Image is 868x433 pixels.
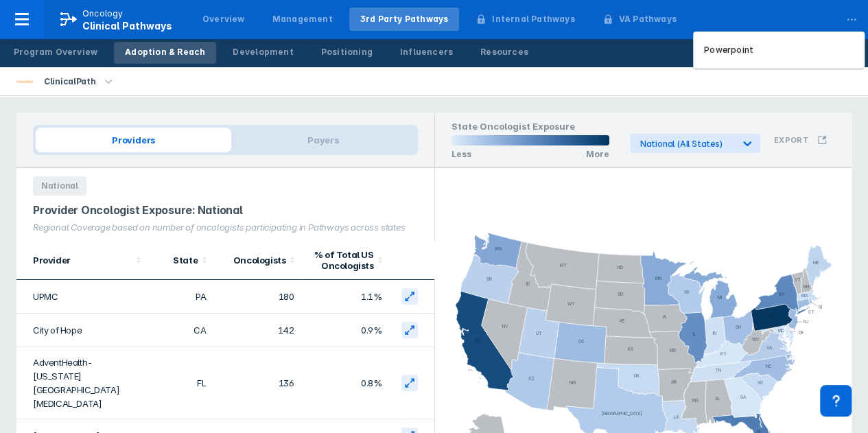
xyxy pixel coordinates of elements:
[400,46,453,58] div: Influencers
[202,13,245,25] div: Overview
[302,280,390,314] td: 1.1%
[310,249,373,271] div: % of Total US Oncologists
[82,8,124,20] p: Oncology
[156,255,198,266] div: State
[222,255,285,266] div: Oncologists
[261,8,344,31] a: Management
[14,46,97,58] div: Program Overview
[33,255,132,266] div: Provider
[820,385,852,417] div: Contact Support
[214,280,302,314] td: 180
[640,139,733,149] div: National (All States)
[233,46,293,58] div: Development
[214,314,302,347] td: 142
[214,347,302,419] td: 136
[451,121,609,135] h1: State Oncologist Exposure
[148,280,214,314] td: PA
[33,222,418,233] div: Regional Coverage based on number of oncologists participating in Pathways across states
[38,72,101,91] div: ClinicalPath
[619,13,677,25] div: VA Pathways
[114,42,216,64] a: Adoption & Reach
[469,42,539,64] a: Resources
[310,42,384,64] a: Positioning
[191,8,256,31] a: Overview
[451,149,471,159] p: Less
[82,20,172,32] span: Clinical Pathways
[302,347,390,419] td: 0.8%
[16,280,148,314] td: UPMC
[480,46,528,58] div: Resources
[231,128,415,152] span: Payers
[148,347,214,419] td: FL
[33,204,418,217] div: Provider Oncologist Exposure: National
[704,44,753,56] p: Powerpoint
[360,13,449,25] div: 3rd Party Pathways
[16,314,148,347] td: City of Hope
[272,13,333,25] div: Management
[16,73,33,90] img: via-oncology
[148,314,214,347] td: CA
[302,314,390,347] td: 0.9%
[16,347,148,419] td: AdventHealth-[US_STATE][GEOGRAPHIC_DATA][MEDICAL_DATA]
[492,13,574,25] div: Internal Pathways
[586,149,609,159] p: More
[3,42,108,64] a: Program Overview
[33,176,86,196] span: National
[125,46,205,58] div: Adoption & Reach
[321,46,373,58] div: Positioning
[349,8,460,31] a: 3rd Party Pathways
[222,42,304,64] a: Development
[774,135,809,145] h3: Export
[766,127,835,153] button: Export
[838,2,865,31] div: ...
[389,42,464,64] a: Influencers
[36,128,231,152] span: Providers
